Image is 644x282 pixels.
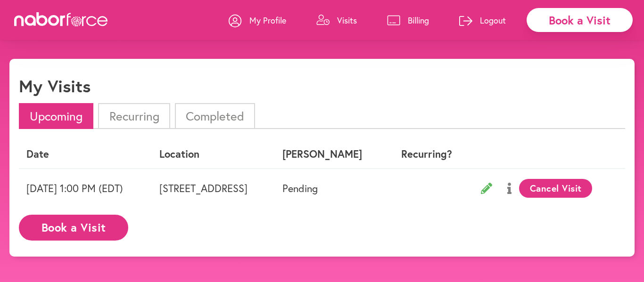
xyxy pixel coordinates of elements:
p: Logout [480,15,506,26]
button: Cancel Visit [519,179,592,198]
p: My Profile [249,15,286,26]
li: Completed [175,103,255,129]
a: Logout [459,6,506,34]
h1: My Visits [19,76,91,96]
li: Upcoming [19,103,93,129]
a: Visits [316,6,357,34]
a: Billing [387,6,429,34]
th: Recurring? [388,140,466,168]
a: My Profile [229,6,286,34]
td: [STREET_ADDRESS] [152,169,275,208]
p: Billing [408,15,429,26]
div: Book a Visit [527,8,633,32]
td: Pending [275,169,388,208]
a: Book a Visit [19,222,128,231]
td: [DATE] 1:00 PM (EDT) [19,169,152,208]
th: Date [19,140,152,168]
p: Visits [337,15,357,26]
li: Recurring [98,103,170,129]
button: Book a Visit [19,215,128,241]
th: Location [152,140,275,168]
th: [PERSON_NAME] [275,140,388,168]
